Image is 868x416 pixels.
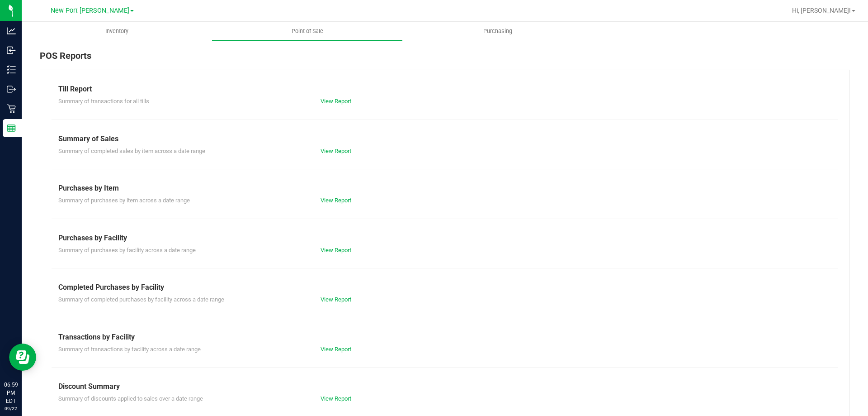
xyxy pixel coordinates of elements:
inline-svg: Inventory [7,65,16,74]
a: View Report [321,296,351,303]
div: Summary of Sales [58,134,831,144]
inline-svg: Analytics [7,26,16,35]
inline-svg: Reports [7,124,16,133]
a: View Report [321,346,351,353]
p: 06:59 PM EDT [4,381,18,405]
span: Hi, [PERSON_NAME]! [792,7,851,14]
div: Till Report [58,84,831,95]
span: Summary of purchases by item across a date range [58,197,190,204]
span: Summary of discounts applied to sales over a date range [58,395,203,402]
span: Point of Sale [279,27,335,35]
span: Summary of transactions for all tills [58,98,149,105]
span: Purchasing [471,27,524,35]
div: Purchases by Item [58,183,831,194]
a: View Report [321,247,351,253]
div: Discount Summary [58,381,831,392]
div: Transactions by Facility [58,332,831,343]
div: Completed Purchases by Facility [58,282,831,293]
inline-svg: Outbound [7,85,16,94]
a: View Report [321,98,351,105]
inline-svg: Inbound [7,46,16,55]
span: Summary of purchases by facility across a date range [58,247,196,253]
span: Summary of completed sales by item across a date range [58,148,205,154]
a: View Report [321,148,351,154]
span: New Port [PERSON_NAME] [51,7,129,14]
a: Point of Sale [212,22,402,41]
a: View Report [321,395,351,402]
a: Purchasing [402,22,593,41]
div: Purchases by Facility [58,233,831,244]
a: View Report [321,197,351,204]
span: Summary of transactions by facility across a date range [58,346,201,353]
span: Summary of completed purchases by facility across a date range [58,296,224,303]
p: 09/22 [4,405,18,412]
div: POS Reports [40,49,850,70]
span: Inventory [93,27,141,35]
a: Inventory [22,22,212,41]
inline-svg: Retail [7,104,16,113]
iframe: Resource center [9,344,36,371]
